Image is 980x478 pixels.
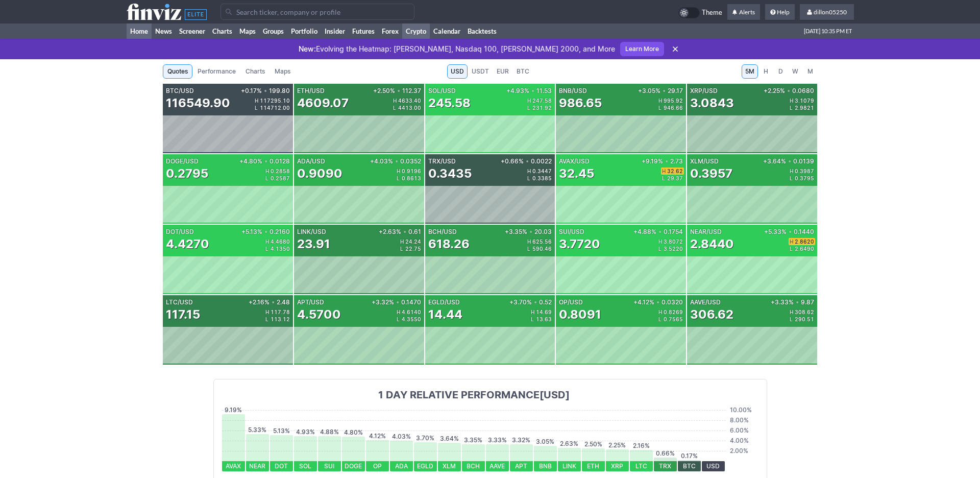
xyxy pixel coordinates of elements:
[517,66,529,77] span: BTC
[366,433,389,439] div: 4.12 %
[239,229,290,235] div: +5.13% 0.2160
[788,64,802,79] a: W
[260,98,290,103] span: 117295.10
[342,461,365,471] div: DOGE
[176,23,209,39] a: Screener
[702,7,722,18] span: Theme
[620,42,664,56] a: Learn More
[265,309,271,315] span: H
[486,461,509,471] div: AAVE
[222,461,245,471] div: AVAX
[428,236,470,252] div: 618.26
[193,64,240,79] a: Performance
[532,169,552,174] span: 0.3447
[271,239,290,244] span: 4.4680
[297,229,377,235] div: LINK/USD
[127,23,152,39] a: Home
[690,299,769,305] div: AAVE/USD
[559,88,636,94] div: BNB/USD
[402,176,421,181] span: 0.8613
[428,158,499,164] div: TRX/USD
[745,66,754,77] span: 5M
[472,66,489,77] span: USDT
[687,84,817,153] a: XRP/USD+2.25%•0.06803.0843H3.1079L2.9821
[678,7,722,18] a: Theme
[678,453,701,459] div: 0.17 %
[532,246,552,251] span: 590.46
[294,225,424,294] a: LINK/USD+2.63%•0.6123.91H24.24L22.75
[656,299,659,305] span: •
[166,95,230,111] div: 116549.90
[790,169,795,174] span: H
[270,64,295,79] a: Maps
[468,64,493,79] a: USDT
[398,105,421,110] span: 4413.00
[536,317,552,322] span: 13.63
[222,407,245,413] div: 9.19 %
[259,23,287,39] a: Groups
[730,405,758,415] div: 10.00 %
[730,436,758,446] div: 4.00 %
[414,435,437,441] div: 3.70 %
[658,98,664,103] span: H
[532,105,552,110] span: 231.92
[636,88,683,94] div: +3.05% 29.17
[497,66,509,77] span: EUR
[366,461,389,471] div: OP
[166,236,209,252] div: 4.4270
[166,306,200,323] div: 117.15
[795,317,814,322] span: 290.51
[297,158,368,164] div: ADA/USD
[209,23,236,39] a: Charts
[510,461,533,471] div: APT
[507,299,552,305] div: +3.70% 0.52
[814,8,847,16] span: dillon05250
[532,239,552,244] span: 625.56
[403,229,406,235] span: •
[690,306,733,323] div: 306.62
[166,158,237,164] div: DOGE/USD
[690,88,762,94] div: XRP/USD
[430,23,464,39] a: Calendar
[529,229,532,235] span: •
[247,299,290,305] div: +2.16% 2.48
[606,461,629,471] div: XRP
[438,436,461,442] div: 3.64 %
[742,64,758,79] a: 5M
[559,306,601,323] div: 0.8091
[287,23,321,39] a: Portfolio
[246,427,269,433] div: 5.33 %
[166,229,239,235] div: DOT/USD
[662,176,667,181] span: L
[425,225,555,294] a: BCH/USD+3.35%•20.03618.26H625.56L590.46
[532,176,552,181] span: 0.3385
[790,176,795,181] span: L
[451,66,464,77] span: USD
[665,158,668,164] span: •
[405,246,421,251] span: 22.75
[378,23,402,39] a: Forex
[527,98,532,103] span: H
[531,309,536,315] span: H
[658,317,664,322] span: L
[531,317,536,322] span: L
[582,461,605,471] div: ETH
[527,239,532,244] span: H
[447,64,468,79] a: USD
[428,165,472,182] div: 0.3435
[664,98,683,103] span: 995.92
[163,154,293,224] a: DOGE/USD+4.80%•0.01280.2795H0.2858L0.2587
[762,66,769,77] span: H
[246,461,269,471] div: NEAR
[761,158,814,164] div: +3.64% 0.0139
[294,461,317,471] div: SOL
[559,165,594,182] div: 32.45
[664,317,683,322] span: 0.7565
[631,229,683,235] div: +4.88% 0.1754
[527,169,532,174] span: H
[534,299,537,305] span: •
[265,246,271,251] span: L
[297,299,370,305] div: APT/USD
[294,295,424,365] a: APT/USD+3.32%•0.14704.5700H4.6140L4.3550
[239,88,290,94] div: +0.17% 199.80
